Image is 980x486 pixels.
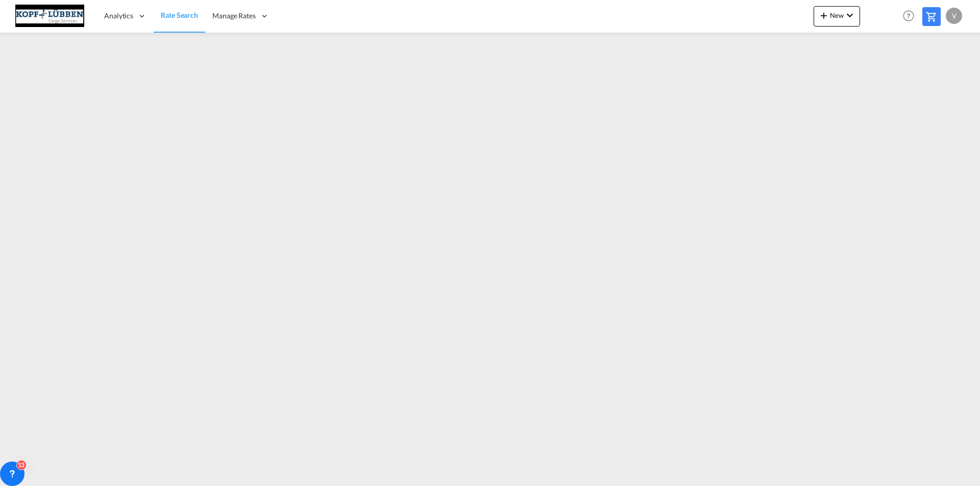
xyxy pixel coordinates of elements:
[814,6,860,27] button: icon-plus 400-fgNewicon-chevron-down
[212,11,256,21] span: Manage Rates
[818,9,830,21] md-icon: icon-plus 400-fg
[900,7,922,25] div: Help
[818,11,856,19] span: New
[946,8,962,24] div: v
[844,9,856,21] md-icon: icon-chevron-down
[15,5,84,28] img: 25cf3bb0aafc11ee9c4fdbd399af7748.JPG
[900,7,917,24] span: Help
[161,11,198,19] span: Rate Search
[104,11,133,21] span: Analytics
